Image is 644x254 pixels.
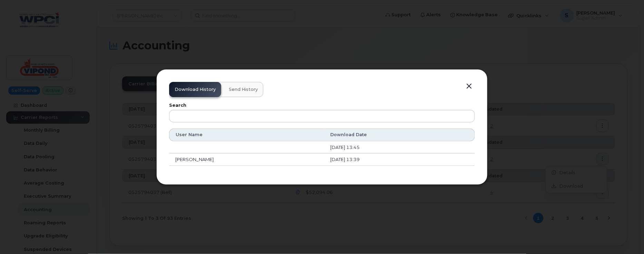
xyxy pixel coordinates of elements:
label: Search [169,103,475,108]
th: Download Date [324,129,475,141]
span: Send History [229,87,258,92]
td: [DATE] 13:39 [324,153,475,166]
td: [PERSON_NAME] [169,153,324,166]
td: [DATE] 13:45 [324,141,475,154]
th: User Name [169,129,324,141]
